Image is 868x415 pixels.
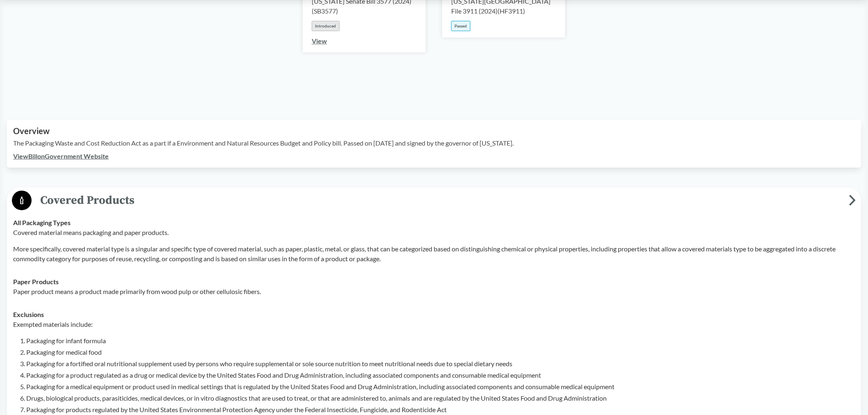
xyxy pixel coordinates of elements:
[26,347,855,357] li: Packaging for medical food
[13,278,59,285] strong: Paper Products
[13,228,855,237] p: Covered material means packaging and paper products.
[13,138,855,148] p: The Packaging Waste and Cost Reduction Act as a part if a Environment and Natural Resources Budge...
[26,336,855,346] li: Packaging for infant formula
[9,190,859,211] button: Covered Products
[26,405,855,415] li: Packaging for products regulated by the United States Environmental Protection Agency under the F...
[32,191,849,210] span: Covered Products
[13,319,855,329] p: Exempted materials include:
[13,244,855,264] p: More specifically, covered material type is a singular and specific type of covered material, suc...
[312,37,327,45] a: View
[13,126,855,136] h2: Overview
[312,21,340,31] div: Introduced
[13,152,109,160] a: ViewBillonGovernment Website
[13,219,71,226] strong: All Packaging Types
[451,21,471,31] div: Passed
[26,393,855,403] li: Drugs, biological products, parasiticides, medical devices, or in vitro diagnostics that are used...
[26,382,855,392] li: Packaging for a medical equipment or product used in medical settings that is regulated by the Un...
[13,287,855,296] p: Paper product means a product made primarily from wood pulp or other cellulosic fibers.
[13,310,44,318] strong: Exclusions
[26,359,855,369] li: Packaging for a fortified oral nutritional supplement used by persons who require supplemental or...
[26,370,855,380] li: Packaging for a product regulated as a drug or medical device by the United States Food and Drug ...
